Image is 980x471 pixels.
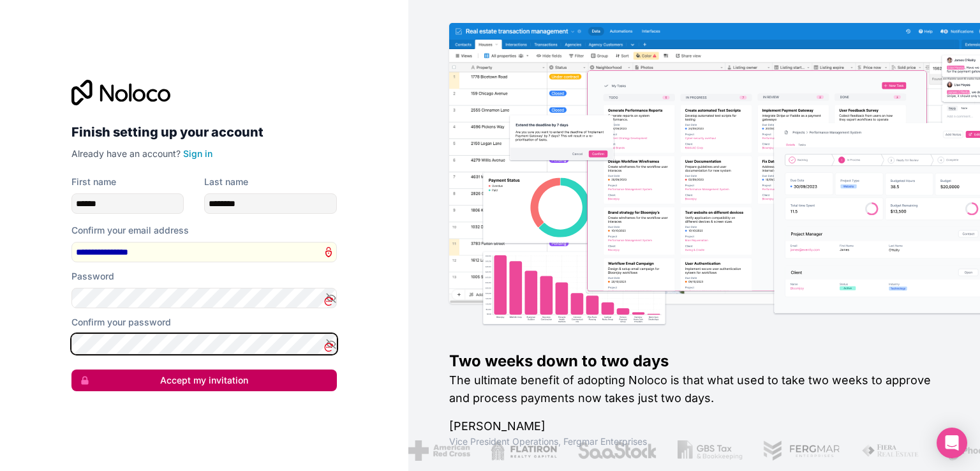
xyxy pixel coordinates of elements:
[71,270,114,283] label: Password
[71,193,184,214] input: given-name
[762,440,840,461] img: /assets/fergmar-CudnrXN5.png
[449,371,939,407] h2: The ultimate benefit of adopting Noloco is that what used to take two weeks to approve and proces...
[71,224,189,237] label: Confirm your email address
[71,334,337,354] input: Confirm password
[71,316,171,329] label: Confirm your password
[491,440,557,461] img: /assets/flatiron-C8eUkumj.png
[204,176,248,188] label: Last name
[71,370,337,391] button: Accept my invitation
[678,440,743,461] img: /assets/gbstax-C-GtDUiK.png
[577,440,657,461] img: /assets/saastock-C6Zbiodz.png
[449,351,939,371] h1: Two weeks down to two days
[71,176,116,188] label: First name
[71,288,337,308] input: Password
[183,148,212,159] a: Sign in
[449,417,939,435] h1: [PERSON_NAME]
[449,435,939,448] h1: Vice President Operations , Fergmar Enterprises
[71,121,337,144] h2: Finish setting up your account
[408,440,470,461] img: /assets/american-red-cross-BAupjrZR.png
[71,148,181,159] span: Already have an account?
[937,428,967,458] div: Open Intercom Messenger
[204,193,337,214] input: family-name
[861,440,921,461] img: /assets/fiera-fwj2N5v4.png
[71,242,337,262] input: Email address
